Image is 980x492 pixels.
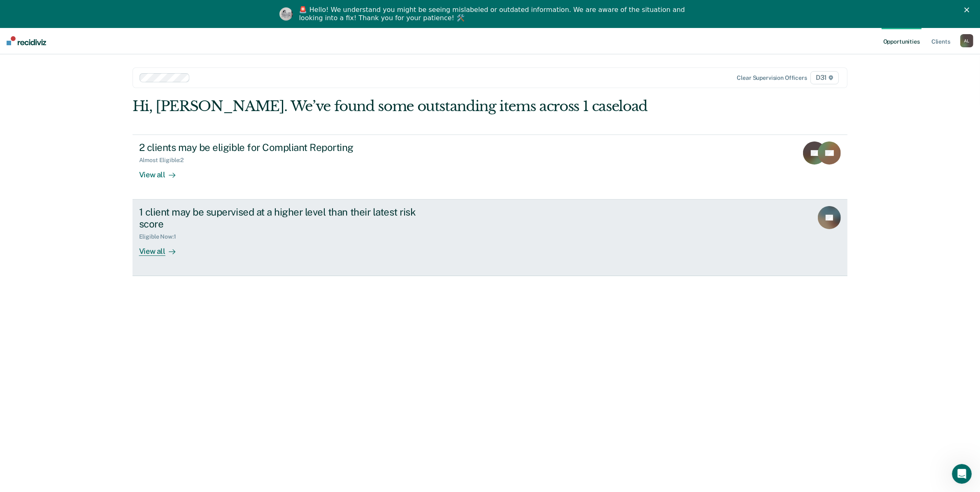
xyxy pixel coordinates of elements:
div: Clear supervision officers [737,74,807,81]
div: Hi, [PERSON_NAME]. We’ve found some outstanding items across 1 caseload [133,98,705,115]
img: Profile image for Kim [279,7,293,21]
div: View all [139,163,185,179]
div: Eligible Now : 1 [139,233,183,240]
iframe: Intercom live chat [952,464,972,484]
a: Clients [930,28,952,54]
div: 🚨 Hello! We understand you might be seeing mislabeled or outdated information. We are aware of th... [299,6,688,22]
a: Opportunities [882,28,922,54]
div: 1 client may be supervised at a higher level than their latest risk score [139,206,428,230]
div: 2 clients may be eligible for Compliant Reporting [139,142,428,153]
span: D31 [810,71,839,84]
div: View all [139,240,185,256]
div: Close [964,7,973,12]
div: Almost Eligible : 2 [139,157,191,164]
button: AL [960,34,973,47]
a: 2 clients may be eligible for Compliant ReportingAlmost Eligible:2View all [133,135,848,200]
a: 1 client may be supervised at a higher level than their latest risk scoreEligible Now:1View all [133,200,848,276]
img: Recidiviz [7,36,46,45]
div: A L [960,34,973,47]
